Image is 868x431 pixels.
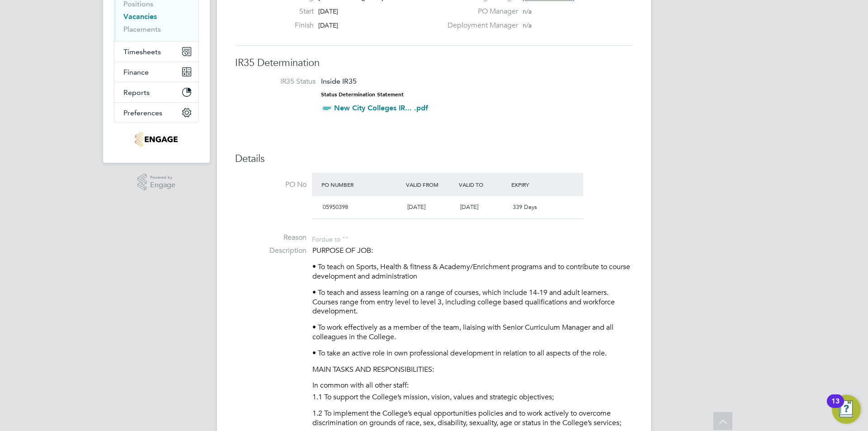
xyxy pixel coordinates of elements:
[457,176,509,193] div: Valid To
[235,180,307,189] label: PO No
[312,365,633,374] p: MAIN TASKS AND RESPONSIBILITIES:
[442,21,518,30] label: Deployment Manager
[321,91,404,98] strong: Status Determination Statement
[318,21,338,29] span: [DATE]
[407,203,425,211] span: [DATE]
[264,21,314,30] label: Finish
[442,7,518,16] label: PO Manager
[244,77,316,86] label: IR35 Status
[404,176,457,193] div: Valid From
[137,174,176,191] a: Powered byEngage
[312,349,633,358] p: • To take an active role in own professional development in relation to all aspects of the role.
[123,25,161,33] a: Placements
[831,401,840,413] div: 13
[312,288,633,316] p: • To teach and assess learning on a range of courses, which include 14-19 and adult learners. Cou...
[334,104,428,112] a: New City Colleges IR... .pdf
[114,62,198,82] button: Finance
[312,393,633,402] p: 1.1 To support the College’s mission, vision, values and strategic objectives;
[832,395,861,424] button: Open Resource Center, 13 new notifications
[114,132,199,147] a: Go to home page
[312,323,633,342] p: • To work effectively as a member of the team, liaising with Senior Curriculum Manager and all co...
[114,103,198,123] button: Preferences
[312,262,633,281] p: • To teach on Sports, Health & fitness & Academy/Enrichment programs and to contribute to course ...
[235,246,307,256] label: Description
[513,203,537,211] span: 339 Days
[312,233,349,243] div: For due to ""
[235,152,633,166] h3: Details
[235,57,633,70] h3: IR35 Determination
[123,109,162,117] span: Preferences
[150,174,175,181] span: Powered by
[312,409,633,428] p: 1.2 To implement the College’s equal opportunities policies and to work actively to overcome disc...
[150,181,175,189] span: Engage
[135,132,177,147] img: jambo-logo-retina.png
[264,7,314,16] label: Start
[319,176,404,193] div: PO Number
[114,42,198,62] button: Timesheets
[123,68,149,76] span: Finance
[523,21,532,29] span: n/a
[323,203,348,211] span: 05950398
[321,77,357,85] span: Inside IR35
[114,82,198,102] button: Reports
[235,233,307,242] label: Reason
[312,381,633,393] li: In common with all other staff:
[123,47,161,56] span: Timesheets
[460,203,478,211] span: [DATE]
[523,7,532,15] span: n/a
[509,176,562,193] div: Expiry
[318,7,338,15] span: [DATE]
[312,246,633,256] p: PURPOSE OF JOB:
[123,88,150,97] span: Reports
[123,12,157,21] a: Vacancies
